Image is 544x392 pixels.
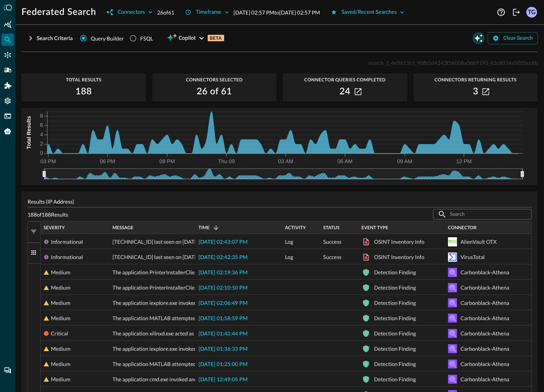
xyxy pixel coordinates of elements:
[323,249,342,265] span: Success
[112,225,134,230] span: Message
[285,249,293,265] span: Log
[448,344,457,353] svg: Amazon Athena (for Amazon S3)
[199,362,248,367] span: [DATE] 01:25:00 PM
[448,375,457,384] svg: Amazon Athena (for Amazon S3)
[448,298,457,308] svg: Amazon Athena (for Amazon S3)
[448,237,457,246] svg: AlienVault
[2,95,14,107] div: Settings
[337,159,353,165] tspan: 06 AM
[488,32,538,44] button: Clear Search
[199,377,248,382] span: [DATE] 12:49:05 PM
[2,364,14,377] div: Chat
[374,265,416,280] div: Detection Finding
[461,295,509,311] div: Carbonblack-Athena
[28,198,532,206] p: Results (IP Address)
[448,283,457,292] svg: Amazon Athena (for Amazon S3)
[112,311,346,326] span: The application MATLAB attempted to modify a user data file. This is potentially due to Ransomware.
[51,372,70,387] div: Medium
[21,6,96,18] h1: Federated Search
[374,326,416,341] div: Detection Finding
[51,280,70,295] div: Medium
[40,141,43,147] tspan: 2
[51,341,70,356] div: Medium
[2,110,14,122] div: FSQL
[112,295,285,311] span: The application iexplore.exe invoked another application (AdobeARM.exe).
[374,356,416,372] div: Detection Finding
[2,79,14,92] div: Addons
[51,311,70,326] div: Medium
[510,6,523,18] button: Logout
[374,249,425,265] div: OSINT Inventory Info
[51,234,83,249] div: Informational
[448,314,457,323] svg: Amazon Athena (for Amazon S3)
[456,159,472,165] tspan: 12 PM
[2,34,14,46] div: Federated Search
[448,253,457,262] svg: Virus Total
[152,77,277,83] span: Connectors Selected
[461,311,509,326] div: Carbonblack-Athena
[51,295,70,311] div: Medium
[102,6,157,18] button: Connectors
[397,159,412,165] tspan: 09 AM
[473,86,478,98] h2: 3
[40,113,43,119] tspan: 8
[100,159,115,165] tspan: 06 PM
[199,285,248,291] span: [DATE] 02:10:50 PM
[472,32,485,44] button: Open Query Copilot
[44,225,65,230] span: Severity
[112,280,326,295] span: The application PrinterInstallerClientService attempted to modify the system configuration.
[199,347,248,352] span: [DATE] 01:36:33 PM
[162,32,228,44] button: CopilotBETA
[41,159,56,165] tspan: 03 PM
[461,326,509,341] div: Carbonblack-Athena
[112,234,258,249] span: [TECHNICAL_ID] last seen on [DATE] 18:43:07.993419+00:00
[112,265,326,280] span: The application PrinterInstallerClientService attempted to modify the system configuration.
[40,131,43,138] tspan: 4
[112,326,235,341] span: The application xilinxd.exe acted as a network server.
[199,240,248,245] span: [DATE] 02:43:07 PM
[21,32,77,44] button: Search Criteria
[461,341,509,356] div: Carbonblack-Athena
[374,295,416,311] div: Detection Finding
[374,311,416,326] div: Detection Finding
[75,86,92,98] h2: 188
[495,6,507,18] button: Help
[323,225,340,230] span: Status
[283,77,407,83] span: Connector Queries Completed
[160,159,175,165] tspan: 09 PM
[157,8,174,16] p: 26 of 61
[140,34,153,42] div: FSQL
[26,116,32,149] tspan: Total Results
[199,301,248,306] span: [DATE] 02:06:49 PM
[461,356,509,372] div: Carbonblack-Athena
[374,234,425,249] div: OSINT Inventory Info
[2,64,14,76] div: Pipelines
[112,341,285,356] span: The application iexplore.exe invoked another application (AdobeARM.exe).
[51,356,70,372] div: Medium
[21,77,146,83] span: Total Results
[199,331,248,337] span: [DATE] 01:41:44 PM
[179,34,196,43] span: Copilot
[199,255,248,260] span: [DATE] 02:42:35 PM
[461,265,509,280] div: Carbonblack-Athena
[450,207,514,221] input: Search
[461,234,497,249] div: AlienVault OTX
[218,159,235,165] tspan: Thu 09
[461,280,509,295] div: Carbonblack-Athena
[234,8,320,16] p: [DATE] 02:57 PM to [DATE] 02:57 PM
[323,234,342,249] span: Success
[197,86,232,98] h2: 26 of 61
[199,316,248,321] span: [DATE] 01:58:59 PM
[326,6,409,18] button: Saved/Recent Searches
[51,326,68,341] div: Critical
[448,329,457,338] svg: Amazon Athena (for Amazon S3)
[51,265,70,280] div: Medium
[285,234,293,249] span: Log
[339,86,350,98] h2: 24
[2,49,14,61] div: Connectors
[40,122,43,128] tspan: 6
[414,77,538,83] span: Connectors Returning Results
[362,225,388,230] span: Event Type
[461,249,485,265] div: VirusTotal
[28,211,68,219] p: 188 of 188 Results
